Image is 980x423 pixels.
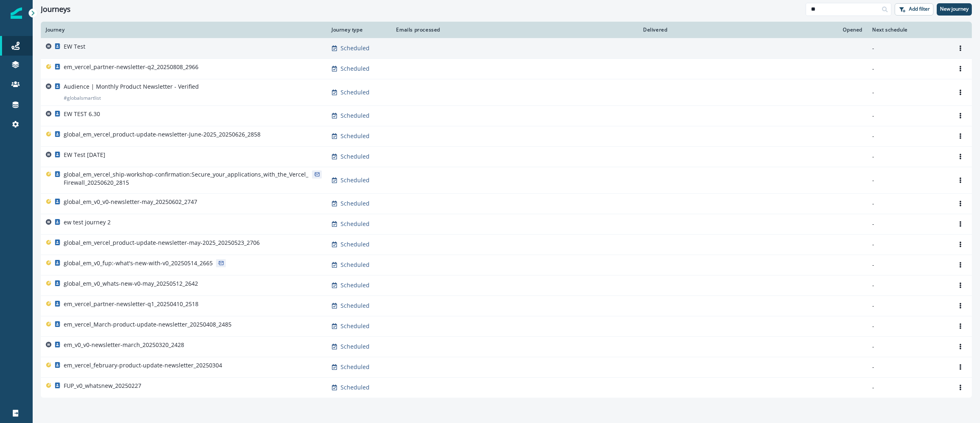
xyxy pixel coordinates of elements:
[872,383,944,392] p: -
[954,42,967,54] button: Options
[41,193,972,214] a: global_em_v0_v0-newsletter-may_20250602_2747Scheduled--Options
[341,220,370,228] p: Scheduled
[954,259,967,271] button: Options
[41,38,972,58] a: EW TestScheduled--Options
[909,6,930,12] p: Add filter
[872,152,944,161] p: -
[41,79,972,105] a: Audience | Monthly Product Newsletter - Verified#globalsmartlistScheduled--Options
[11,7,22,19] img: Inflection
[341,342,370,351] p: Scheduled
[341,44,370,52] p: Scheduled
[954,218,967,230] button: Options
[872,27,944,33] div: Next schedule
[41,255,972,275] a: global_em_v0_fup:-what's-new-with-v0_20250514_2665Scheduled--Options
[341,112,370,120] p: Scheduled
[332,27,383,33] div: Journey type
[872,342,944,351] p: -
[64,130,261,139] p: global_em_vercel_product-update-newsletter-June-2025_20250626_2858
[64,63,198,71] p: em_vercel_partner-newsletter-q2_20250808_2966
[872,261,944,269] p: -
[677,27,862,33] div: Opened
[341,88,370,96] p: Scheduled
[64,300,198,308] p: em_vercel_partner-newsletter-q1_20250410_2518
[64,151,105,159] p: EW Test [DATE]
[64,218,111,226] p: ew test journey 2
[954,130,967,142] button: Options
[41,105,972,126] a: EW TEST 6.30Scheduled--Options
[872,112,944,120] p: -
[954,174,967,186] button: Options
[937,3,972,16] button: New journey
[940,6,969,12] p: New journey
[341,383,370,392] p: Scheduled
[46,27,322,33] div: Journey
[954,381,967,394] button: Options
[41,167,972,193] a: global_em_vercel_ship-workshop-confirmation:Secure_your_applications_with_the_Vercel_Firewall_202...
[41,295,972,316] a: em_vercel_partner-newsletter-q1_20250410_2518Scheduled--Options
[954,197,967,210] button: Options
[872,88,944,96] p: -
[872,240,944,248] p: -
[41,214,972,234] a: ew test journey 2Scheduled--Options
[41,146,972,167] a: EW Test [DATE]Scheduled--Options
[41,58,972,79] a: em_vercel_partner-newsletter-q2_20250808_2966Scheduled--Options
[895,3,933,16] button: Add filter
[64,341,184,349] p: em_v0_v0-newsletter-march_20250320_2428
[41,357,972,377] a: em_vercel_february-product-update-newsletter_20250304Scheduled--Options
[872,65,944,73] p: -
[64,94,101,102] p: # globalsmartlist
[872,363,944,371] p: -
[872,176,944,184] p: -
[341,363,370,371] p: Scheduled
[64,239,260,247] p: global_em_vercel_product-update-newsletter-may-2025_20250523_2706
[41,336,972,357] a: em_v0_v0-newsletter-march_20250320_2428Scheduled--Options
[64,361,222,369] p: em_vercel_february-product-update-newsletter_20250304
[341,322,370,330] p: Scheduled
[341,261,370,269] p: Scheduled
[872,281,944,289] p: -
[954,320,967,332] button: Options
[64,259,213,267] p: global_em_v0_fup:-what's-new-with-v0_20250514_2665
[41,5,71,14] h1: Journeys
[341,302,370,310] p: Scheduled
[954,279,967,291] button: Options
[954,63,967,75] button: Options
[41,316,972,336] a: em_vercel_March-product-update-newsletter_20250408_2485Scheduled--Options
[954,300,967,312] button: Options
[341,152,370,161] p: Scheduled
[954,238,967,251] button: Options
[64,320,232,329] p: em_vercel_March-product-update-newsletter_20250408_2485
[872,220,944,228] p: -
[341,240,370,248] p: Scheduled
[450,27,667,33] div: Delivered
[41,275,972,295] a: global_em_v0_whats-new-v0-may_20250512_2642Scheduled--Options
[872,132,944,140] p: -
[872,199,944,208] p: -
[954,110,967,122] button: Options
[872,302,944,310] p: -
[872,44,944,52] p: -
[954,340,967,353] button: Options
[64,110,100,118] p: EW TEST 6.30
[64,43,85,51] p: EW Test
[341,176,370,184] p: Scheduled
[341,281,370,289] p: Scheduled
[41,126,972,146] a: global_em_vercel_product-update-newsletter-June-2025_20250626_2858Scheduled--Options
[341,65,370,73] p: Scheduled
[64,170,309,187] p: global_em_vercel_ship-workshop-confirmation:Secure_your_applications_with_the_Vercel_Firewall_202...
[64,382,141,390] p: FUP_v0_whatsnew_20250227
[393,27,440,33] div: Emails processed
[64,198,197,206] p: global_em_v0_v0-newsletter-may_20250602_2747
[64,83,199,91] p: Audience | Monthly Product Newsletter - Verified
[64,280,198,288] p: global_em_v0_whats-new-v0-may_20250512_2642
[954,86,967,98] button: Options
[954,361,967,373] button: Options
[872,322,944,330] p: -
[41,377,972,398] a: FUP_v0_whatsnew_20250227Scheduled--Options
[41,234,972,255] a: global_em_vercel_product-update-newsletter-may-2025_20250523_2706Scheduled--Options
[341,199,370,208] p: Scheduled
[954,150,967,163] button: Options
[341,132,370,140] p: Scheduled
